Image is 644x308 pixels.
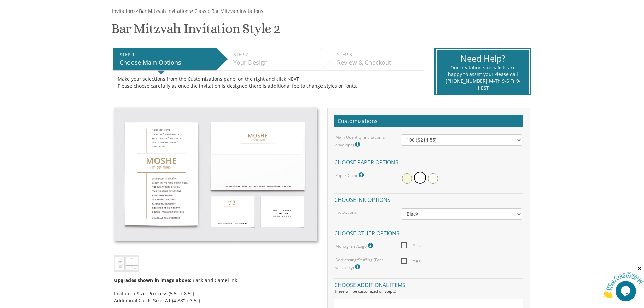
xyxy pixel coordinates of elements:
span: Bar Mitzvah Invitations [139,8,191,14]
h2: Customizations [334,115,523,128]
span: > [136,8,191,14]
div: Your Design [233,58,317,67]
iframe: chat widget [602,266,644,298]
a: Invitations [111,8,136,14]
h4: Choose ink options [334,193,523,205]
div: Need Help? [445,52,521,65]
img: bminv-thumb-2.jpg [114,108,317,242]
div: Choose Main Options [120,58,213,67]
label: Paper Color [335,171,365,180]
span: Yes [401,241,421,250]
span: Classic Bar Mitzvah Invitations [194,8,263,14]
label: Monogram/Logo [335,241,375,250]
a: Classic Bar Mitzvah Invitations [194,8,263,14]
h1: Bar Mitzvah Invitation Style 2 [111,21,280,41]
h4: Choose other options [334,227,523,238]
div: Review & Checkout [337,58,420,67]
h4: Choose paper options [334,156,523,167]
img: bminv-thumb-2.jpg [114,255,139,271]
div: STEP 2: [233,51,317,58]
span: Yes [401,257,421,265]
h4: Choose additional items [334,278,523,290]
span: Upgrades shown in image above: [114,277,191,283]
div: These will be customized on Step 2 [334,289,523,294]
label: Addressing/Stuffing (Fees will apply) [335,257,391,271]
div: Our invitation specialists are happy to assist you! Please call [PHONE_NUMBER] M-Th 9-5 Fr 9-1 EST [445,64,521,91]
a: Bar Mitzvah Invitations [138,8,191,14]
label: Main Quantity (invitation & envelope) [335,134,391,149]
span: > [191,8,263,14]
div: Make your selections from the Customizations panel on the right and click NEXT Please choose care... [118,76,419,89]
div: STEP 1: [120,51,213,58]
label: Ink Options [335,209,356,215]
div: STEP 3: [337,51,420,58]
span: Invitations [112,8,136,14]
